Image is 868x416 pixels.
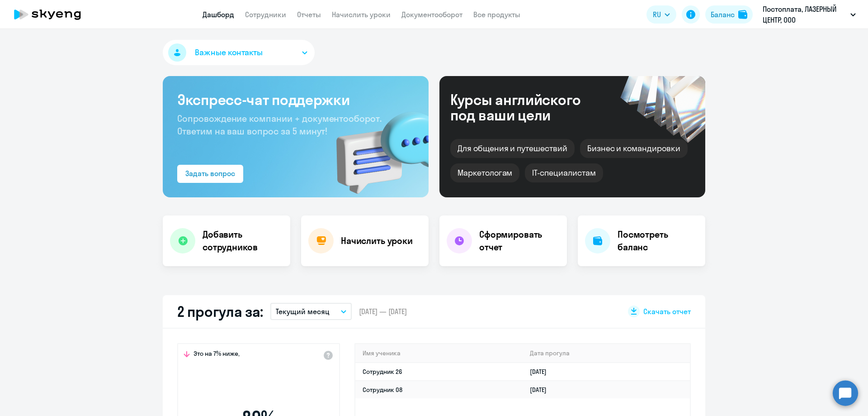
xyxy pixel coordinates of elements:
h2: 2 прогула за: [177,302,263,320]
div: Баланс [711,9,735,20]
button: RU [646,5,676,24]
button: Важные контакты [163,40,315,65]
div: Бизнес и командировки [580,139,688,158]
button: Постоплата, ЛАЗЕРНЫЙ ЦЕНТР, ООО [758,4,860,25]
div: Маркетологам [450,163,519,182]
h4: Посмотреть баланс [618,228,698,253]
h4: Начислить уроки [341,234,413,247]
h4: Добавить сотрудников [203,228,283,253]
a: Начислить уроки [332,10,391,19]
a: Документооборот [401,10,462,19]
div: Задать вопрос [185,168,235,179]
div: Для общения и путешествий [450,139,575,158]
img: bg-img [323,96,429,197]
span: Скачать отчет [643,306,691,316]
h4: Сформировать отчет [479,228,560,253]
span: Важные контакты [195,47,263,58]
div: Курсы английского под ваши цели [450,92,605,123]
th: Имя ученика [355,344,523,363]
p: Постоплата, ЛАЗЕРНЫЙ ЦЕНТР, ООО [763,4,847,25]
button: Текущий месяц [270,303,352,320]
a: [DATE] [530,368,554,376]
button: Задать вопрос [177,165,243,183]
a: Сотрудник 26 [363,368,402,376]
span: Сопровождение компании + документооборот. Ответим на ваш вопрос за 5 минут! [177,113,382,137]
img: balance [738,10,747,19]
span: Это на 7% ниже, [193,349,240,360]
a: Все продукты [473,10,520,19]
p: Текущий месяц [276,306,330,317]
button: Балансbalance [705,5,753,24]
h3: Экспресс-чат поддержки [177,91,414,109]
div: IT-специалистам [525,163,603,182]
a: [DATE] [530,386,554,394]
span: [DATE] — [DATE] [359,306,407,316]
span: RU [653,9,661,20]
a: Сотрудники [245,10,286,19]
a: Сотрудник 08 [363,386,402,394]
a: Отчеты [297,10,321,19]
th: Дата прогула [523,344,690,363]
a: Дашборд [203,10,234,19]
